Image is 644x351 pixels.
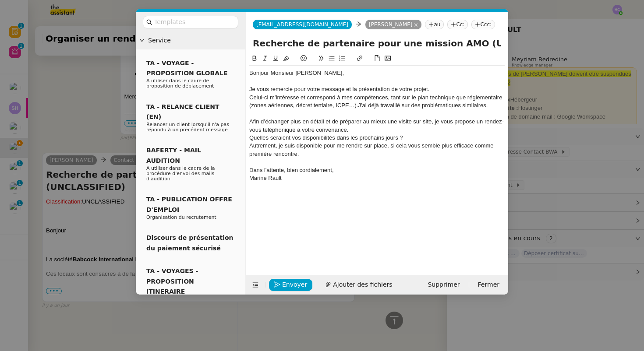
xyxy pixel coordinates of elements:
[249,85,505,93] div: Je vous remercie pour votre message et la présentation de votre projet.
[146,214,216,220] span: Organisation du recrutement
[365,20,422,29] nz-tag: [PERSON_NAME]
[249,134,505,142] div: Quelles seraient vos disponibilités dans les prochains jours ?
[146,196,232,213] span: TA - PUBLICATION OFFRE D'EMPLOI
[146,60,227,77] span: TA - VOYAGE - PROPOSITION GLOBALE
[146,103,219,120] span: TA - RELANCE CLIENT (EN)
[471,20,495,29] nz-tag: Ccc:
[320,279,397,291] button: Ajouter des fichiers
[333,280,392,290] span: Ajouter des fichiers
[136,32,245,49] div: Service
[146,165,215,182] span: A utiliser dans le cadre de la procédure d'envoi des mails d'audition
[249,118,505,134] div: Afin d’échanger plus en détail et de préparer au mieux une visite sur site, je vous propose un re...
[249,94,505,110] div: Celui-ci m’intéresse et correspond à mes compétences, tant sur le plan technique que réglementair...
[447,20,468,29] nz-tag: Cc:
[249,69,505,77] div: Bonjour Monsieur [PERSON_NAME],
[154,17,233,27] input: Templates
[146,122,229,133] span: Relancer un client lorsqu'il n'a pas répondu à un précédent message
[146,234,234,251] span: Discours de présentation du paiement sécurisé
[269,279,312,291] button: Envoyer
[473,279,505,291] button: Fermer
[146,147,201,164] span: BAFERTY - MAIL AUDITION
[249,174,505,182] div: Marine Rault
[249,166,505,174] div: Dans l'attente, bien cordialement,
[148,35,242,46] span: Service
[256,21,348,28] span: [EMAIL_ADDRESS][DOMAIN_NAME]
[253,37,501,50] input: Subject
[478,280,499,290] span: Fermer
[249,142,505,158] div: Autrement, je suis disponible pour me rendre sur place, si cela vous semble plus efficace comme p...
[425,20,444,29] nz-tag: au
[146,78,214,89] span: A utiliser dans le cadre de proposition de déplacement
[146,267,198,295] span: TA - VOYAGES - PROPOSITION ITINERAIRE
[428,280,460,290] span: Supprimer
[282,280,307,290] span: Envoyer
[422,279,465,291] button: Supprimer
